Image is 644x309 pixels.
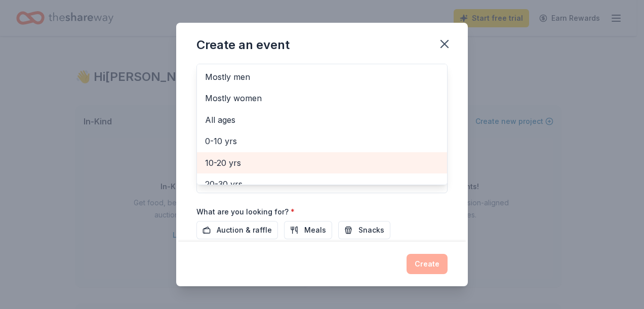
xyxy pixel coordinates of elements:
span: 10-20 yrs [205,156,439,169]
span: All ages [205,113,439,126]
div: All genders [196,64,448,185]
span: Mostly men [205,70,439,83]
span: 20-30 yrs [205,178,439,191]
span: 0-10 yrs [205,135,439,148]
span: Mostly women [205,92,439,105]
